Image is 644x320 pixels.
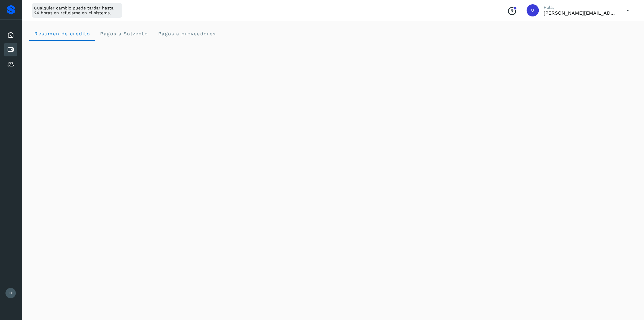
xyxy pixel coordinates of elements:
div: Cuentas por pagar [4,43,17,56]
div: Cualquier cambio puede tardar hasta 24 horas en reflejarse en el sistema. [32,3,122,18]
p: Hola, [544,5,617,10]
span: Resumen de crédito [34,31,90,37]
span: Pagos a proveedores [158,31,216,37]
div: Inicio [4,28,17,42]
span: Pagos a Solvento [100,31,148,37]
p: victor.romero@fidum.com.mx [544,10,617,16]
div: Proveedores [4,58,17,71]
